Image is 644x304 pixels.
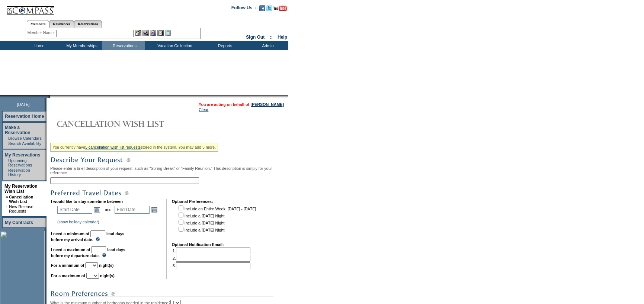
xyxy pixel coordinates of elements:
span: [DATE] [17,102,30,107]
a: Residences [49,20,74,28]
a: My Reservation Wish List [4,184,38,194]
a: Help [278,35,287,40]
a: Search Availability [8,141,41,146]
a: Follow us on Twitter [266,7,272,12]
td: Reservations [102,41,145,50]
img: Follow us on Twitter [266,5,272,11]
b: I need a maximum of [51,248,90,252]
img: blank.gif [50,95,51,98]
a: 5 cancellation wish list requests [85,145,141,149]
b: Optional Notification Email: [172,242,224,247]
a: Become our fan on Facebook [259,7,265,12]
img: Impersonate [150,30,156,36]
a: (show holiday calendar) [57,220,99,224]
b: Optional Preferences: [172,199,213,204]
a: My Reservations [5,152,40,158]
input: Date format: M/D/Y. Shortcut keys: [T] for Today. [UP] or [.] for Next Day. [DOWN] or [,] for Pre... [115,206,150,214]
a: Make a Reservation [5,125,31,135]
img: Become our fan on Facebook [259,5,265,11]
td: · [6,136,7,140]
td: Follow Us :: [231,4,258,13]
b: » [6,195,8,199]
a: Reservation History [8,168,30,177]
div: Member Name: [28,30,56,36]
b: night(s) [99,263,113,268]
div: You currently have stored in the system. You may add 5 more. [50,143,218,152]
a: My Contracts [5,220,33,225]
td: and [104,204,113,215]
img: View [142,30,149,36]
td: Admin [246,41,288,50]
img: questionMark_lightBlue.gif [96,237,100,241]
td: Reports [203,41,246,50]
a: Members [27,20,49,28]
a: Upcoming Reservations [8,158,32,167]
img: promoShadowLeftCorner.gif [48,95,50,98]
a: Browse Calendars [8,136,42,140]
img: b_edit.gif [135,30,141,36]
td: · [6,141,7,146]
td: 1. [173,248,250,254]
b: lead days before my arrival date. [51,232,125,242]
a: Reservations [74,20,102,28]
a: Cancellation Wish List [9,195,33,204]
a: New Release Requests [9,204,33,213]
b: I need a minimum of [51,232,89,236]
a: Sign Out [246,35,265,40]
input: Date format: M/D/Y. Shortcut keys: [T] for Today. [UP] or [.] for Next Day. [DOWN] or [,] for Pre... [57,206,92,214]
a: Subscribe to our YouTube Channel [273,7,287,12]
b: For a minimum of [51,263,84,268]
img: subTtlRoomPreferences.gif [50,289,273,298]
td: Vacation Collection [145,41,203,50]
b: lead days before my departure date. [51,248,125,258]
td: 3. [173,262,250,269]
img: b_calculator.gif [165,30,171,36]
td: My Memberships [60,41,102,50]
a: Open the calendar popup. [93,206,101,214]
b: For a maximum of [51,274,85,278]
img: Subscribe to our YouTube Channel [273,6,287,11]
td: · [6,204,8,213]
td: · [6,168,7,177]
img: Cancellation Wish List [50,116,199,131]
a: [PERSON_NAME] [251,102,284,107]
td: Home [17,41,60,50]
span: You are acting on behalf of: [199,102,284,107]
a: Clear [199,107,208,112]
td: · [6,158,7,167]
b: I would like to stay sometime between [51,199,123,204]
td: Include an Entire Week, [DATE] - [DATE] Include a [DATE] Night Include a [DATE] Night Include a [... [177,204,256,237]
a: Open the calendar popup. [150,206,158,214]
img: Reservations [157,30,164,36]
td: 2. [173,255,250,262]
span: :: [270,35,273,40]
b: night(s) [100,274,115,278]
img: questionMark_lightBlue.gif [102,253,106,257]
a: Reservation Home [5,114,44,119]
